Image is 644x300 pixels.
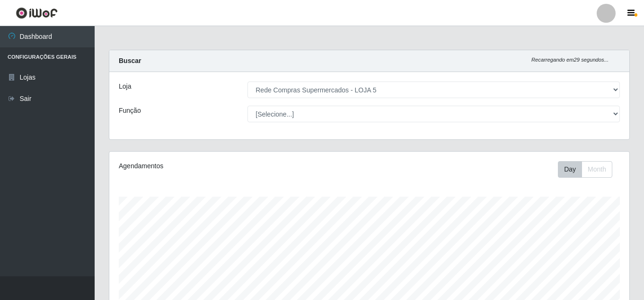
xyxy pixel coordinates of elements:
[119,57,141,64] strong: Buscar
[531,57,609,63] i: Recarregando em 29 segundos...
[558,161,620,178] div: Toolbar with button groups
[119,82,131,91] label: Loja
[558,161,612,178] div: First group
[582,161,612,178] button: Month
[119,161,319,171] div: Agendamentos
[558,161,582,178] button: Day
[16,7,58,19] img: CoreUI Logo
[119,106,141,116] label: Função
